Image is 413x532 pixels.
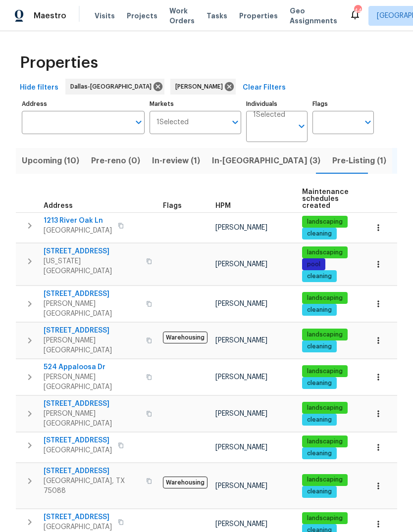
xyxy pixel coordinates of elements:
span: [STREET_ADDRESS] [44,289,140,299]
span: Pre-Listing (1) [332,154,386,168]
label: Flags [312,101,374,107]
span: Clear Filters [243,82,286,94]
span: landscaping [303,294,347,302]
span: [PERSON_NAME] [215,261,267,268]
button: Open [132,115,146,129]
span: [PERSON_NAME][GEOGRAPHIC_DATA] [44,299,140,319]
span: [STREET_ADDRESS] [44,435,112,445]
span: Work Orders [169,6,195,26]
span: landscaping [303,248,347,257]
span: cleaning [303,230,336,238]
span: [STREET_ADDRESS] [44,512,112,522]
span: 524 Appaloosa Dr [44,362,140,372]
span: Geo Assignments [290,6,337,26]
span: [PERSON_NAME][GEOGRAPHIC_DATA] [44,409,140,429]
span: Maintenance schedules created [302,189,349,209]
span: landscaping [303,367,347,376]
div: [PERSON_NAME] [170,79,236,95]
span: [PERSON_NAME] [175,82,227,92]
span: cleaning [303,416,336,424]
span: [STREET_ADDRESS] [44,246,140,256]
span: Projects [127,11,157,21]
span: In-[GEOGRAPHIC_DATA] (3) [212,154,320,168]
span: [PERSON_NAME] [215,483,267,489]
span: Tasks [206,12,227,19]
span: Properties [239,11,278,21]
span: [PERSON_NAME] [215,521,267,528]
span: cleaning [303,306,336,314]
span: [PERSON_NAME] [215,374,267,381]
span: cleaning [303,449,336,458]
span: [PERSON_NAME] [215,224,267,231]
span: Hide filters [20,82,58,94]
button: Open [228,115,242,129]
span: [PERSON_NAME] [215,444,267,451]
span: landscaping [303,218,347,226]
label: Markets [150,101,242,107]
button: Open [361,115,375,129]
span: cleaning [303,379,336,387]
span: Upcoming (10) [22,154,79,168]
span: [PERSON_NAME][GEOGRAPHIC_DATA] [44,336,140,355]
span: Visits [95,11,115,21]
span: [US_STATE][GEOGRAPHIC_DATA] [44,256,140,276]
span: 1 Selected [253,111,285,119]
span: [GEOGRAPHIC_DATA] [44,445,112,455]
div: 44 [354,6,361,16]
span: Dallas-[GEOGRAPHIC_DATA] [70,82,155,92]
span: [STREET_ADDRESS] [44,326,140,336]
span: cleaning [303,342,336,351]
span: landscaping [303,404,347,412]
span: cleaning [303,272,336,281]
span: 1213 River Oak Ln [44,216,112,226]
button: Open [295,119,309,133]
span: [STREET_ADDRESS] [44,466,140,476]
span: [PERSON_NAME] [215,300,267,307]
label: Address [22,101,145,107]
span: [PERSON_NAME] [215,337,267,344]
span: [PERSON_NAME] [215,410,267,417]
span: pool [303,260,324,269]
span: Properties [20,58,98,68]
span: Address [44,202,73,209]
span: Pre-reno (0) [91,154,140,168]
span: Warehousing [163,332,207,343]
button: Clear Filters [239,79,290,97]
span: landscaping [303,514,347,523]
span: Warehousing [163,477,207,488]
label: Individuals [246,101,308,107]
span: [GEOGRAPHIC_DATA] [44,522,112,532]
span: [PERSON_NAME][GEOGRAPHIC_DATA] [44,372,140,392]
div: Dallas-[GEOGRAPHIC_DATA] [65,79,164,95]
span: 1 Selected [156,118,189,127]
span: In-review (1) [152,154,200,168]
span: cleaning [303,487,336,496]
span: Maestro [34,11,66,21]
span: [STREET_ADDRESS] [44,399,140,409]
span: Flags [163,202,182,209]
button: Hide filters [16,79,62,97]
span: [GEOGRAPHIC_DATA] [44,226,112,236]
span: [GEOGRAPHIC_DATA], TX 75088 [44,476,140,496]
span: landscaping [303,331,347,339]
span: landscaping [303,476,347,484]
span: HPM [215,202,231,209]
span: landscaping [303,437,347,446]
